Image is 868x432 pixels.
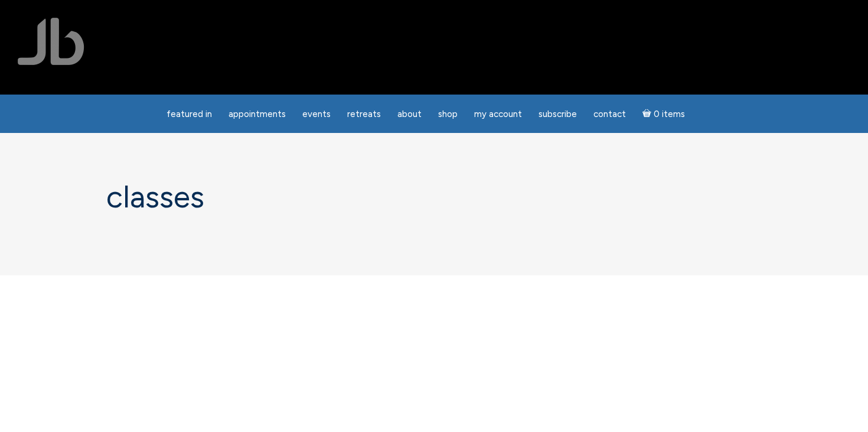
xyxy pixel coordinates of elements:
a: My Account [467,103,529,126]
span: Events [302,109,331,119]
a: Subscribe [531,103,584,126]
span: My Account [474,109,522,119]
span: Subscribe [539,109,577,119]
a: Contact [586,103,633,126]
span: About [397,109,422,119]
a: featured in [159,103,219,126]
i: Cart [642,109,654,119]
span: Appointments [229,109,286,119]
a: Shop [431,103,465,126]
span: Shop [438,109,458,119]
h1: Classes [106,180,762,214]
a: Retreats [340,103,388,126]
span: featured in [167,109,212,119]
a: Events [295,103,338,126]
span: 0 items [654,110,685,119]
a: Cart0 items [635,102,692,126]
a: Appointments [221,103,293,126]
img: Jamie Butler. The Everyday Medium [18,18,84,65]
span: Contact [593,109,626,119]
span: Retreats [347,109,381,119]
a: About [390,103,429,126]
